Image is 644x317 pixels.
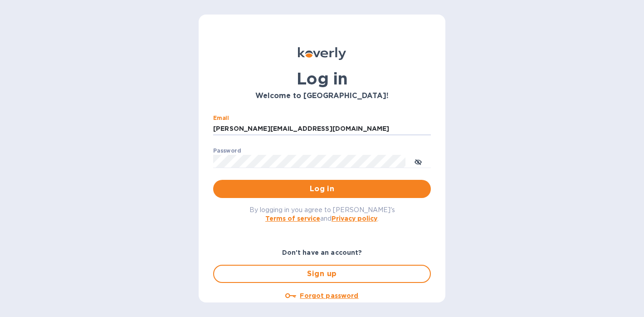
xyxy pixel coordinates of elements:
img: Koverly [298,47,346,60]
label: Email [213,115,229,121]
span: Sign up [221,268,423,279]
span: Log in [220,183,424,194]
button: Sign up [213,265,431,283]
button: Log in [213,180,431,198]
button: toggle password visibility [409,152,427,170]
h1: Log in [213,69,431,88]
a: Terms of service [265,215,320,222]
span: By logging in you agree to [PERSON_NAME]'s and . [249,206,395,222]
h3: Welcome to [GEOGRAPHIC_DATA]! [213,92,431,100]
b: Don't have an account? [282,249,362,256]
label: Password [213,148,241,154]
input: Enter email address [213,122,431,136]
u: Forgot password [300,292,358,299]
a: Privacy policy [332,215,377,222]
